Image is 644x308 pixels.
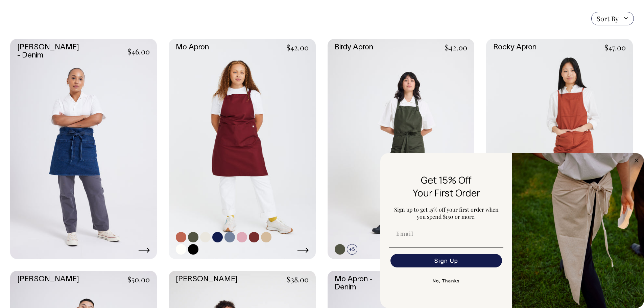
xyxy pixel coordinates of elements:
span: Get 15% Off [421,173,472,186]
span: +5 [347,244,357,255]
span: Your First Order [413,186,480,199]
span: Sort By [597,15,619,23]
div: FLYOUT Form [380,153,644,308]
button: Close dialog [633,157,641,165]
button: No, Thanks [389,274,503,288]
input: Email [390,227,502,240]
span: Sign up to get 15% off your first order when you spend $150 or more. [394,206,499,220]
button: Sign Up [390,254,502,267]
img: 5e34ad8f-4f05-4173-92a8-ea475ee49ac9.jpeg [512,153,644,308]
